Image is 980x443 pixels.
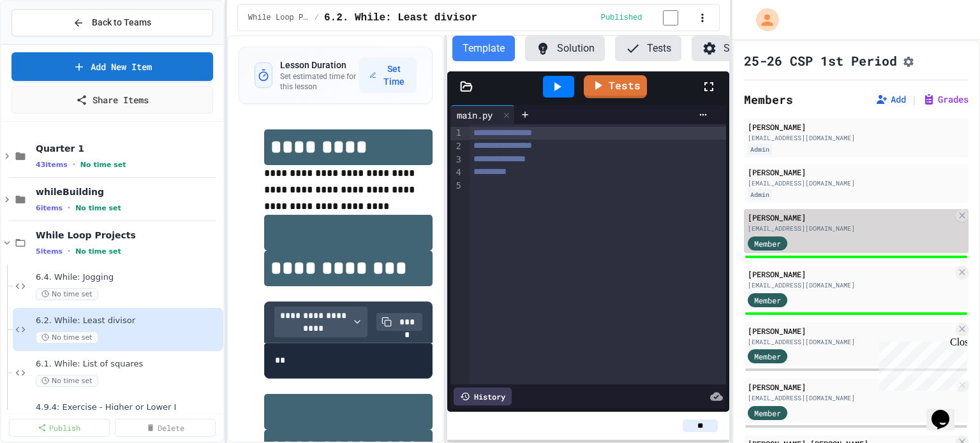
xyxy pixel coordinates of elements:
span: 43 items [36,161,68,169]
div: [EMAIL_ADDRESS][DOMAIN_NAME] [748,178,965,188]
button: Back to Teams [11,9,213,36]
div: [PERSON_NAME] [748,268,954,280]
a: Share Items [11,86,213,113]
div: [EMAIL_ADDRESS][DOMAIN_NAME] [748,224,954,233]
span: 4.9.4: Exercise - Higher or Lower I [36,402,221,413]
div: [PERSON_NAME] [748,325,954,337]
span: No time set [75,204,121,212]
button: Settings [692,36,771,61]
span: While Loop Projects [36,229,221,241]
div: Chat with us now!Close [5,5,88,81]
h1: 25-26 CSP 1st Period [744,52,897,69]
div: [EMAIL_ADDRESS][DOMAIN_NAME] [748,133,965,143]
span: No time set [75,247,121,256]
div: 1 [450,127,463,140]
div: [PERSON_NAME] [748,381,954,393]
p: Set estimated time for this lesson [280,71,359,92]
span: Member [754,294,781,306]
span: • [68,246,70,256]
span: Member [754,238,781,249]
div: 2 [450,140,463,154]
div: My Account [743,5,782,34]
span: • [73,159,75,170]
span: No time set [80,161,126,169]
span: No time set [36,375,98,387]
span: 6.2. While: Least divisor [324,10,477,25]
a: Publish [9,419,110,437]
div: Admin [748,144,772,155]
button: Set Time [359,57,416,93]
button: Template [452,36,515,61]
span: Quarter 1 [36,143,221,154]
span: 6.1. While: List of squares [36,359,221,370]
span: Member [754,351,781,362]
div: 5 [450,180,463,192]
span: Back to Teams [92,16,151,29]
span: 6.2. While: Least divisor [36,316,221,326]
button: Tests [615,36,681,61]
span: / [315,13,319,23]
button: Solution [525,36,605,61]
button: Assignment Settings [902,53,915,68]
span: 5 items [36,247,63,256]
iframe: chat widget [926,392,967,430]
button: Add [875,93,906,106]
span: 6.4. While: Jogging [36,272,221,283]
div: [PERSON_NAME] [748,212,954,223]
span: | [911,92,917,107]
a: Add New Item [11,52,213,81]
span: • [68,203,70,213]
div: Admin [748,189,772,200]
div: [EMAIL_ADDRESS][DOMAIN_NAME] [748,393,954,403]
input: publish toggle [648,10,694,25]
a: Delete [115,419,216,437]
span: Member [754,407,781,419]
div: [PERSON_NAME] [748,121,965,133]
span: Published [601,13,642,23]
h2: Members [744,91,793,108]
span: While Loop Projects [248,13,309,23]
h3: Lesson Duration [280,59,359,71]
div: [PERSON_NAME] [748,166,965,178]
div: History [454,388,512,405]
iframe: chat widget [874,337,967,391]
div: [EMAIL_ADDRESS][DOMAIN_NAME] [748,337,954,347]
span: 6 items [36,204,63,212]
span: No time set [36,288,98,300]
div: 3 [450,154,463,167]
div: main.py [450,108,499,122]
button: Grades [923,93,969,106]
span: whileBuilding [36,186,221,198]
span: No time set [36,331,98,344]
div: Content is published and visible to students [601,10,694,25]
div: [EMAIL_ADDRESS][DOMAIN_NAME] [748,280,954,290]
div: 4 [450,166,463,180]
div: main.py [450,105,515,124]
a: Tests [584,75,647,98]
